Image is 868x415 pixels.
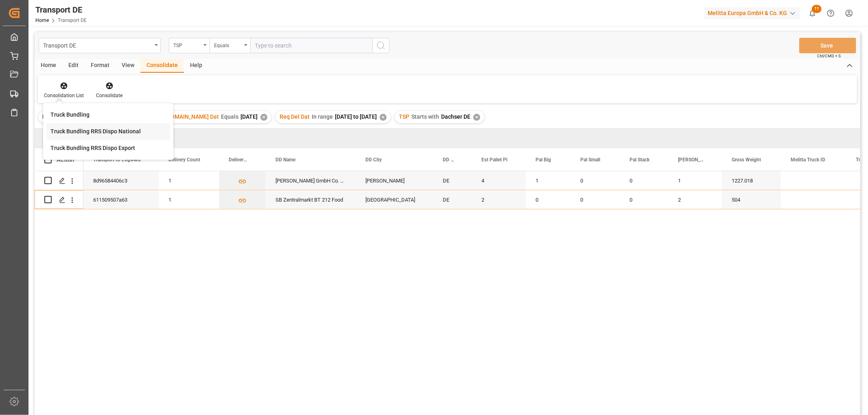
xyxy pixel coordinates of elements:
[250,38,372,53] input: Type to search
[210,38,250,53] button: open menu
[704,7,800,19] div: Melitta Europa GmbH & Co. KG
[50,111,90,119] div: Truck Bundling
[380,114,387,121] div: ✕
[722,190,781,209] div: 504
[35,17,49,23] a: Home
[140,59,184,73] div: Consolidate
[221,113,238,120] span: Equals
[35,190,83,209] div: Press SPACE to select this row.
[433,190,472,209] div: DE
[536,157,551,163] span: Pal Big
[620,190,668,209] div: 0
[260,114,267,121] div: ✕
[526,171,571,190] div: 1
[168,157,200,163] span: Delivery Count
[83,190,159,209] div: 611509507a63
[50,127,141,136] div: Truck Bundling RRS Dispo National
[116,59,140,73] div: View
[433,171,472,190] div: DE
[85,59,116,73] div: Format
[481,157,507,163] span: Est Pallet Pl
[443,157,455,163] span: DD Country
[96,92,122,99] div: Consolidate
[83,171,159,190] div: 8d96584406c3
[42,113,59,120] span: Filter :
[62,59,85,73] div: Edit
[526,190,571,209] div: 0
[365,157,382,163] span: DD City
[678,157,705,163] span: [PERSON_NAME]
[266,171,356,190] div: [PERSON_NAME] GmbH Co. KG
[184,59,208,73] div: Help
[668,171,722,190] div: 1
[812,5,822,13] span: 11
[44,92,84,99] div: Consolidation List
[159,171,219,190] div: 1
[472,171,526,190] div: 4
[39,38,161,53] button: open menu
[630,157,649,163] span: Pal Stack
[356,190,433,209] div: [GEOGRAPHIC_DATA]
[159,190,219,209] div: 1
[817,53,841,59] span: Ctrl/CMD + S
[732,157,761,163] span: Gross Weight
[280,113,310,120] span: Req Del Dat
[571,171,620,190] div: 0
[571,190,620,209] div: 0
[214,40,242,49] div: Equals
[411,113,439,120] span: Starts with
[791,157,825,163] span: Melitta Truck ID
[704,5,803,21] button: Melitta Europa GmbH & Co. KG
[799,38,856,53] button: Save
[722,171,781,190] div: 1227.018
[266,190,356,209] div: SB Zentralmarkt BT 212 Food
[50,144,135,152] div: Truck Bundling RRS Dispo Export
[229,157,249,163] span: Delivery List
[472,190,526,209] div: 2
[312,113,333,120] span: In range
[275,157,295,163] span: DD Name
[668,190,722,209] div: 2
[822,4,840,22] button: Help Center
[35,59,62,73] div: Home
[165,113,219,120] span: [DOMAIN_NAME] Dat
[399,113,409,120] span: TSP
[35,171,83,190] div: Press SPACE to select this row.
[335,113,377,120] span: [DATE] to [DATE]
[580,157,600,163] span: Pal Small
[441,113,470,120] span: Dachser DE
[372,38,389,53] button: search button
[356,171,433,190] div: [PERSON_NAME]
[803,4,822,22] button: show 11 new notifications
[43,40,152,50] div: Transport DE
[473,114,480,121] div: ✕
[173,40,201,49] div: TSP
[35,4,87,16] div: Transport DE
[620,171,668,190] div: 0
[241,113,258,120] span: [DATE]
[169,38,210,53] button: open menu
